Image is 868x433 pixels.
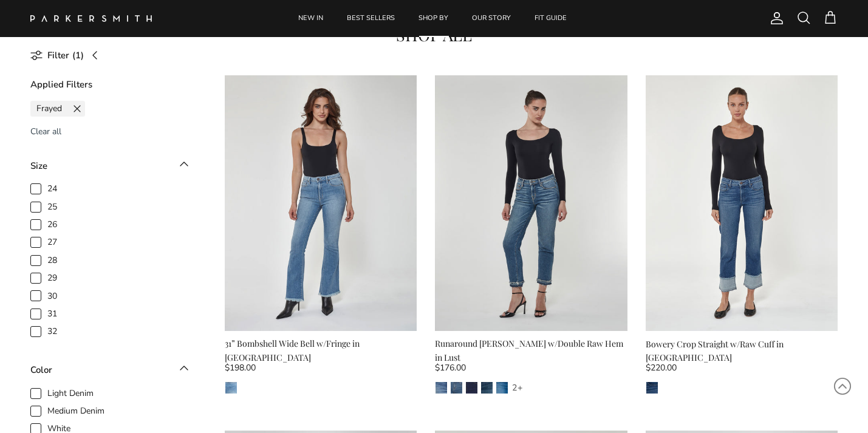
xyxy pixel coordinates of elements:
a: Azure [496,381,508,394]
a: Gash [480,381,493,394]
a: Isla [646,381,658,394]
span: 28 [47,254,57,267]
div: Bowery Crop Straight w/Raw Cuff in [GEOGRAPHIC_DATA] [646,338,838,365]
img: Azure [496,382,508,394]
span: $220.00 [646,361,677,375]
svg: Scroll to Top [833,377,852,395]
img: Parker Smith [30,15,152,22]
span: Frayed [30,101,67,116]
a: Clear all [30,126,61,137]
span: 31 [47,308,57,320]
img: Jaylin [225,382,237,394]
a: Filter (1) [30,42,106,69]
a: Account [765,11,784,26]
a: Jaylin [225,381,238,394]
span: 26 [47,219,57,231]
img: Lust [436,382,447,394]
span: (1) [72,48,84,63]
toggle-target: Size [30,157,188,182]
img: Jagger [451,382,462,394]
img: Isla [646,382,658,394]
img: Camden [466,382,477,394]
img: Gash [481,382,493,394]
a: Jagger [450,381,463,394]
a: Bowery Crop Straight w/Raw Cuff in [GEOGRAPHIC_DATA] $220.00 Isla [646,338,838,394]
div: Color [30,363,52,377]
div: 31” Bombshell Wide Bell w/Fringe in [GEOGRAPHIC_DATA] [225,337,417,364]
span: $176.00 [435,361,466,375]
div: Runaround [PERSON_NAME] w/Double Raw Hem in Lust [435,337,627,364]
span: 32 [47,326,57,338]
span: Filter [47,48,69,63]
a: Camden [465,381,478,394]
div: Applied Filters [30,77,92,92]
a: 31” Bombshell Wide Bell w/Fringe in [GEOGRAPHIC_DATA] $198.00 Jaylin [225,337,417,394]
toggle-target: Color [30,361,188,386]
span: 27 [47,236,57,248]
span: 25 [47,201,57,213]
div: 2+ [511,382,523,394]
span: 30 [47,290,57,302]
span: 24 [47,183,57,195]
a: Lust [435,381,448,394]
h1: SHOP ALL [30,25,838,45]
span: 29 [47,272,57,284]
span: Medium Denim [47,405,104,417]
a: Frayed [30,101,85,117]
a: Runaround [PERSON_NAME] w/Double Raw Hem in Lust $176.00 LustJaggerCamdenGashAzure 2+ [435,337,627,394]
span: $198.00 [225,361,256,375]
a: 2+ [511,381,540,394]
div: Size [30,159,47,173]
span: Light Denim [47,387,94,400]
